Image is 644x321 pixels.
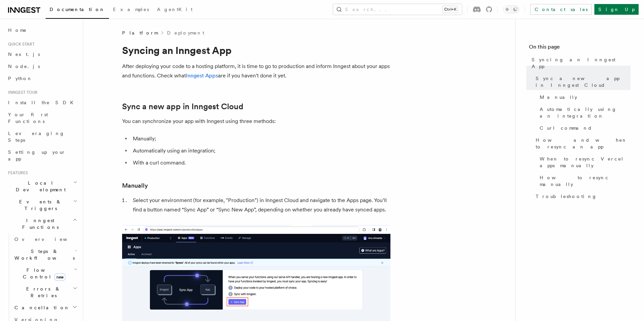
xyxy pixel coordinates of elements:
[503,5,519,13] button: Toggle dark mode
[8,76,33,81] span: Python
[54,273,65,281] span: new
[186,72,218,79] a: Inngest Apps
[536,137,631,150] span: How and when to resync an app
[12,283,79,302] button: Errors & Retries
[153,2,197,18] a: AgentKit
[5,146,79,165] a: Setting up your app
[131,146,390,155] li: Automatically using an integration;
[5,198,73,212] span: Events & Triggers
[113,7,149,12] span: Examples
[5,90,38,95] span: Inngest tour
[537,172,631,190] a: How to resync manually
[530,4,592,15] a: Contact sales
[594,4,639,15] a: Sign Up
[8,27,27,34] span: Home
[333,4,462,15] button: Search...Ctrl+K
[12,302,79,314] button: Cancellation
[540,155,631,169] span: When to resync Vercel apps manually
[536,75,631,88] span: Sync a new app in Inngest Cloud
[157,7,193,12] span: AgentKit
[12,267,74,280] span: Flow Control
[50,7,105,12] span: Documentation
[540,125,592,131] span: Curl command
[122,44,390,56] h1: Syncing an Inngest App
[540,106,631,119] span: Automatically using an integration
[12,285,73,299] span: Errors & Retries
[529,54,631,72] a: Syncing an Inngest App
[5,196,79,214] button: Events & Triggers
[5,42,35,47] span: Quick start
[537,103,631,122] a: Automatically using an integration
[537,91,631,103] a: Manually
[122,29,158,36] span: Platform
[8,52,40,57] span: Next.js
[167,29,204,36] a: Deployment
[536,193,597,200] span: Troubleshooting
[532,56,631,70] span: Syncing an Inngest App
[5,180,73,193] span: Local Development
[46,2,109,19] a: Documentation
[5,170,28,176] span: Features
[122,181,148,190] a: Manually
[12,245,79,264] button: Steps & Workflows
[131,134,390,143] li: Manually;
[12,304,70,311] span: Cancellation
[5,217,72,231] span: Inngest Functions
[8,64,40,69] span: Node.js
[8,149,66,162] span: Setting up your app
[540,174,631,188] span: How to resync manually
[131,158,390,168] li: With a curl command.
[537,122,631,134] a: Curl command
[540,94,577,101] span: Manually
[12,264,79,283] button: Flow Controlnew
[443,6,458,13] kbd: Ctrl+K
[5,97,79,109] a: Install the SDK
[5,127,79,146] a: Leveraging Steps
[5,48,79,60] a: Next.js
[8,131,65,143] span: Leveraging Steps
[122,102,243,111] a: Sync a new app in Inngest Cloud
[533,72,631,91] a: Sync a new app in Inngest Cloud
[533,190,631,202] a: Troubleshooting
[131,196,390,214] li: Select your environment (for example, "Production") in Inngest Cloud and navigate to the Apps pag...
[529,43,631,54] h4: On this page
[5,214,79,233] button: Inngest Functions
[109,2,153,18] a: Examples
[12,248,75,261] span: Steps & Workflows
[122,117,390,126] p: You can synchronize your app with Inngest using three methods:
[537,153,631,172] a: When to resync Vercel apps manually
[122,62,390,80] p: After deploying your code to a hosting platform, it is time to go to production and inform Innges...
[5,24,79,36] a: Home
[8,112,48,124] span: Your first Functions
[5,109,79,127] a: Your first Functions
[5,177,79,196] button: Local Development
[14,237,84,242] span: Overview
[8,100,77,105] span: Install the SDK
[533,134,631,153] a: How and when to resync an app
[5,60,79,72] a: Node.js
[12,233,79,245] a: Overview
[5,72,79,84] a: Python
